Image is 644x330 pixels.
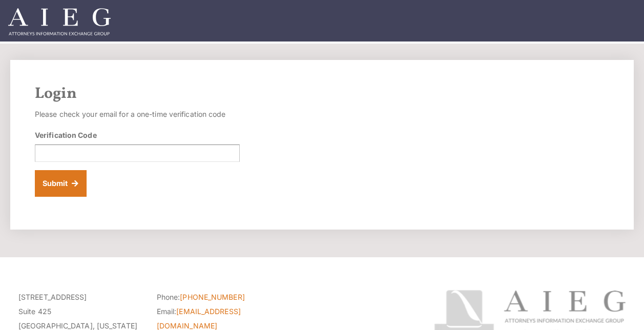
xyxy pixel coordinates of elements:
li: Phone: [157,290,280,304]
label: Verification Code [35,130,97,140]
p: Please check your email for a one-time verification code [35,107,240,121]
button: Submit [35,170,87,197]
h2: Login [35,85,609,103]
img: Attorneys Information Exchange Group [8,8,111,35]
a: [PHONE_NUMBER] [180,293,244,301]
a: [EMAIL_ADDRESS][DOMAIN_NAME] [157,307,241,330]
